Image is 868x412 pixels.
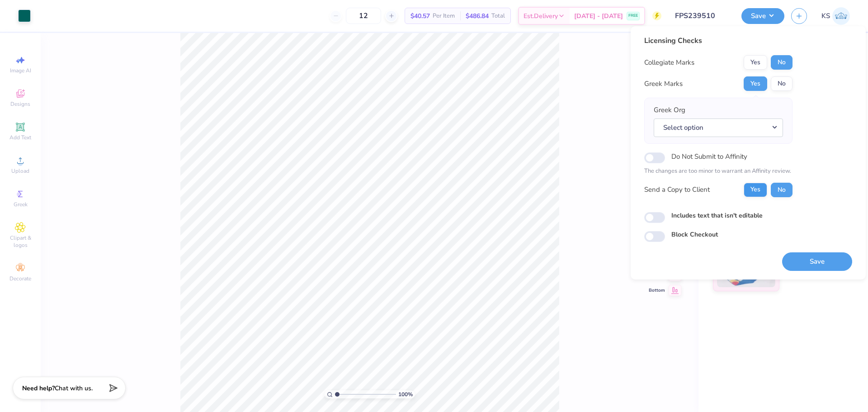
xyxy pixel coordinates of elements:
[771,183,793,197] button: No
[644,79,683,89] div: Greek Marks
[466,11,489,21] span: $486.84
[654,118,783,137] button: Select option
[649,287,665,294] span: Bottom
[433,11,455,21] span: Per Item
[346,8,381,24] input: – –
[9,134,31,141] span: Add Text
[524,11,558,21] span: Est. Delivery
[55,384,93,393] span: Chat with us.
[22,384,55,393] strong: Need help?
[744,76,767,91] button: Yes
[644,35,793,46] div: Licensing Checks
[821,7,850,25] a: KS
[5,234,36,249] span: Clipart & logos
[410,11,430,21] span: $40.57
[771,76,793,91] button: No
[644,185,710,195] div: Send a Copy to Client
[9,275,31,282] span: Decorate
[741,8,784,24] button: Save
[744,55,767,70] button: Yes
[671,211,763,220] label: Includes text that isn't editable
[491,11,505,21] span: Total
[771,55,793,70] button: No
[821,11,830,21] span: KS
[671,151,747,162] label: Do Not Submit to Affinity
[644,167,793,176] p: The changes are too minor to warrant an Affinity review.
[574,11,623,21] span: [DATE] - [DATE]
[832,7,850,25] img: Kath Sales
[10,100,30,108] span: Designs
[744,183,767,197] button: Yes
[671,230,718,239] label: Block Checkout
[782,252,852,271] button: Save
[668,7,735,25] input: Untitled Design
[11,167,29,175] span: Upload
[644,57,694,68] div: Collegiate Marks
[654,105,685,115] label: Greek Org
[14,201,28,208] span: Greek
[10,67,31,74] span: Image AI
[628,13,638,19] span: FREE
[398,390,413,398] span: 100 %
